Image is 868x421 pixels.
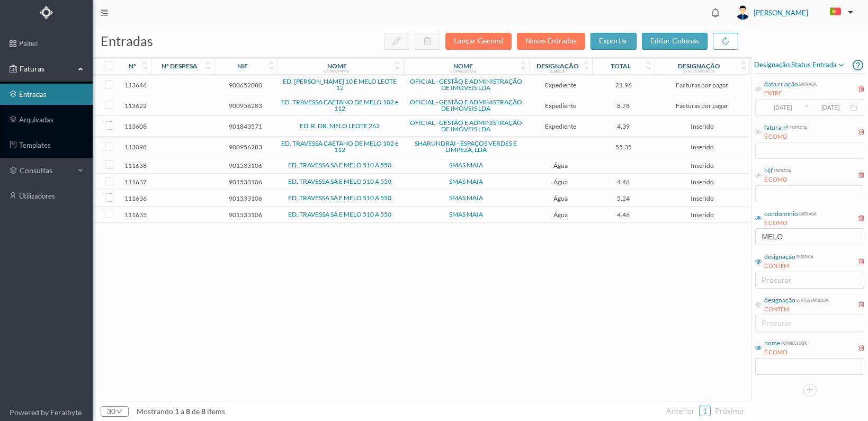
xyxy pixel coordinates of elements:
div: fornecedor [451,69,476,73]
span: consultas [20,165,73,176]
div: rubrica [550,69,565,73]
span: Facturas por pagar [657,102,746,110]
span: Facturas por pagar [657,81,746,89]
i: icon: question-circle-o [853,57,863,73]
a: SMAS MAIA [449,177,483,185]
a: OFICIAL - GESTÃO E ADMINISTRAÇÃO DE IMÓVEIS LDA [410,98,522,112]
button: Novas Entradas [517,33,585,50]
li: Página Anterior [666,402,695,419]
div: CONTÉM [764,305,828,314]
span: Inserido [657,194,746,202]
span: 4.39 [595,122,652,130]
span: Inserido [657,178,746,186]
div: designação [536,62,579,70]
a: ED. TRAVESSA SÁ E MELO 510 A 550 [288,194,391,202]
div: nº despesa [162,62,198,70]
li: Página Seguinte [715,402,744,419]
div: data criação [764,79,798,89]
a: SMAS MAIA [449,161,483,169]
span: exportar [599,36,628,45]
div: total [611,62,631,70]
div: fornecedor [780,338,807,346]
span: 113098 [122,143,148,151]
span: 901533106 [217,162,274,169]
span: entradas [101,33,153,49]
span: 55.35 [595,143,652,151]
div: rubrica [795,252,813,260]
span: Expediente [532,122,589,130]
div: fatura nº [764,123,789,132]
span: Água [532,194,589,202]
div: CONTÉM [764,262,813,271]
span: 901533106 [217,211,274,219]
div: ENTRE [764,89,817,98]
span: 8.78 [595,102,652,110]
div: condomínio [764,209,798,219]
i: icon: menu-fold [101,9,108,16]
i: icon: down [115,408,122,415]
div: entrada [798,209,817,217]
span: 8 [200,407,207,416]
a: ED. TRAVESSA SÁ E MELO 510 A 550 [288,161,391,169]
div: nome [327,62,347,70]
span: Expediente [532,102,589,110]
a: ED. TRAVESSA SÁ E MELO 510 A 550 [288,210,391,218]
span: 4.46 [595,178,652,186]
div: É COMO [764,132,807,141]
a: ED. R. DR. MELO LEOTE 262 [300,122,380,130]
span: 901533106 [217,194,274,202]
span: de [192,407,200,416]
a: OFICIAL - GESTÃO E ADMINISTRAÇÃO DE IMÓVEIS LDA [410,119,522,133]
span: Inserido [657,143,746,151]
span: Faturas [17,64,75,74]
span: 900652080 [217,81,274,89]
div: status entrada [684,69,715,73]
span: 21.96 [595,81,652,89]
button: editar colunas [642,33,708,50]
span: Expediente [532,81,589,89]
span: Água [532,211,589,219]
div: procurar [762,275,853,285]
a: SHARUNDRAI - ESPAÇOS VERDES E LIMPEZA, LDA [415,139,517,154]
a: ED. TRAVESSA CAETANO DE MELO 102 e 112 [281,139,398,154]
span: 113608 [122,122,148,130]
span: Inserido [657,211,746,219]
a: ED. [PERSON_NAME] 10 E MELO LEOTE 12 [283,77,397,92]
img: Logo [40,6,53,19]
span: Novas Entradas [517,36,590,45]
span: Inserido [657,162,746,169]
span: 1 [173,407,181,416]
div: nome [453,62,473,70]
div: nº [129,62,136,70]
button: PT [821,4,857,21]
span: 4.46 [595,211,652,219]
span: 5.24 [595,194,652,202]
span: 111637 [122,178,148,186]
span: Água [532,178,589,186]
button: Lançar Gecond [445,33,512,50]
a: SMAS MAIA [449,194,483,202]
span: 113646 [122,81,148,89]
span: mostrando [137,407,173,416]
span: 901843571 [217,122,274,130]
div: É COMO [764,175,791,184]
span: items [207,407,225,416]
span: 8 [184,407,192,416]
div: status entrada [795,295,828,303]
i: icon: bell [709,6,722,20]
div: É COMO [764,219,817,228]
img: user_titan3.af2715ee.jpg [736,5,750,20]
a: SMAS MAIA [449,210,483,218]
span: a [181,407,184,416]
div: Nif [764,166,773,175]
div: designação [764,295,795,305]
span: Designação status entrada [754,59,845,71]
button: exportar [590,33,637,50]
a: OFICIAL - GESTÃO E ADMINISTRAÇÃO DE IMÓVEIS LDA [410,77,522,92]
div: entrada [789,123,807,131]
div: 30 [107,404,115,419]
a: ED. TRAVESSA SÁ E MELO 510 A 550 [288,177,391,185]
span: próximo [715,406,744,415]
span: anterior [666,406,695,415]
span: 111638 [122,162,148,169]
